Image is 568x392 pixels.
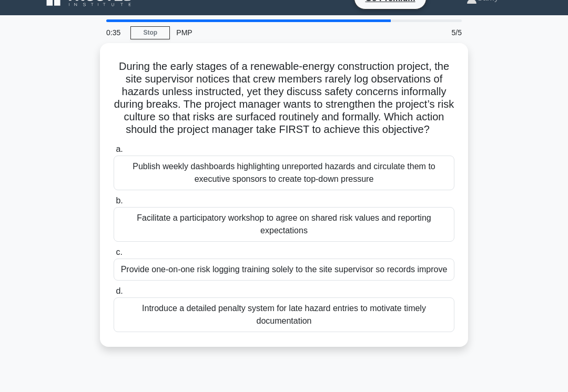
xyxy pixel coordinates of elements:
div: Publish weekly dashboards highlighting unreported hazards and circulate them to executive sponsor... [114,156,454,190]
span: c. [116,247,122,256]
div: Introduce a detailed penalty system for late hazard entries to motivate timely documentation [114,297,454,332]
span: d. [116,286,123,295]
div: Provide one-on-one risk logging training solely to the site supervisor so records improve [114,259,454,281]
div: Facilitate a participatory workshop to agree on shared risk values and reporting expectations [114,207,454,242]
div: PMP [170,22,315,43]
div: 0:35 [100,22,130,43]
span: a. [116,145,123,153]
h5: During the early stages of a renewable-energy construction project, the site supervisor notices t... [113,60,455,137]
a: Stop [130,26,170,39]
div: 5/5 [407,22,468,43]
span: b. [116,196,123,205]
